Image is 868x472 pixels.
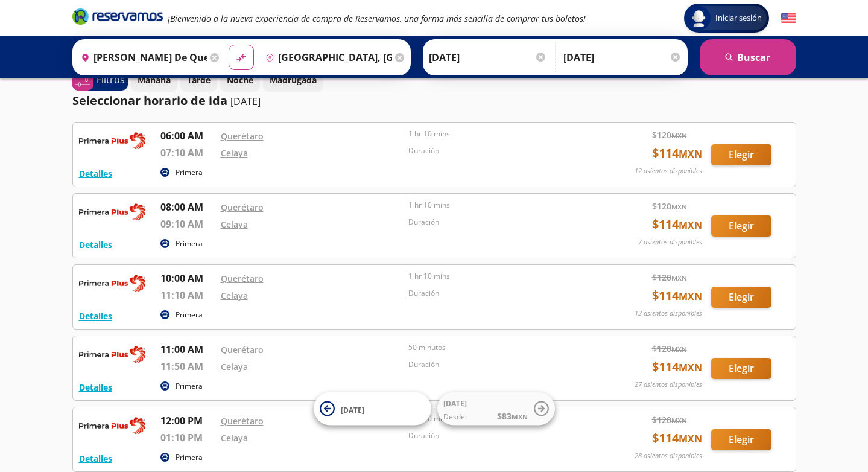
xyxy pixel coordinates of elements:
[176,310,203,321] p: Primera
[408,430,591,441] p: Duración
[131,68,177,92] button: Mañana
[679,432,702,445] small: MXN
[711,215,771,237] button: Elegir
[79,310,112,322] button: Detalles
[221,218,248,230] a: Celaya
[168,13,586,24] em: ¡Bienvenido a la nueva experiencia de compra de Reservamos, una forma más sencilla de comprar tus...
[497,410,528,423] span: $ 83
[221,432,248,444] a: Celaya
[220,68,260,92] button: Noche
[635,451,702,461] p: 28 asientos disponibles
[221,415,264,427] a: Querétaro
[652,358,702,376] span: $ 114
[408,129,591,139] p: 1 hr 10 mins
[711,429,771,450] button: Elegir
[443,398,467,409] span: [DATE]
[679,290,702,303] small: MXN
[160,200,215,214] p: 08:00 AM
[429,42,547,72] input: Elegir Fecha
[652,287,702,305] span: $ 114
[160,145,215,160] p: 07:10 AM
[79,271,145,295] img: RESERVAMOS
[314,392,431,426] button: [DATE]
[635,166,702,176] p: 12 asientos disponibles
[270,74,317,86] p: Madrugada
[408,217,591,228] p: Duración
[72,69,128,91] button: 0Filtros
[79,342,145,366] img: RESERVAMOS
[711,287,771,308] button: Elegir
[671,131,687,140] small: MXN
[512,412,528,421] small: MXN
[230,94,261,109] p: [DATE]
[711,144,771,165] button: Elegir
[671,416,687,425] small: MXN
[221,344,264,356] a: Querétaro
[671,273,687,282] small: MXN
[563,42,682,72] input: Opcional
[221,361,248,372] a: Celaya
[652,271,687,284] span: $ 120
[160,359,215,374] p: 11:50 AM
[408,200,591,211] p: 1 hr 10 mins
[138,74,171,86] p: Mañana
[652,215,702,234] span: $ 114
[408,359,591,370] p: Duración
[652,200,687,212] span: $ 120
[408,288,591,299] p: Duración
[671,345,687,354] small: MXN
[79,167,112,180] button: Detalles
[652,144,702,162] span: $ 114
[408,342,591,353] p: 50 minutos
[176,167,203,178] p: Primera
[176,238,203,249] p: Primera
[79,413,145,438] img: RESERVAMOS
[408,271,591,282] p: 1 hr 10 mins
[263,68,323,92] button: Madrugada
[160,129,215,143] p: 06:00 AM
[261,42,392,72] input: Buscar Destino
[160,430,215,445] p: 01:10 PM
[679,147,702,161] small: MXN
[221,147,248,159] a: Celaya
[160,288,215,302] p: 11:10 AM
[176,452,203,463] p: Primera
[97,72,125,87] p: Filtros
[79,129,145,153] img: RESERVAMOS
[227,74,253,86] p: Noche
[679,361,702,374] small: MXN
[160,217,215,231] p: 09:10 AM
[79,452,112,465] button: Detalles
[160,271,215,285] p: 10:00 AM
[187,74,211,86] p: Tarde
[176,381,203,392] p: Primera
[652,429,702,447] span: $ 114
[635,308,702,319] p: 12 asientos disponibles
[221,202,264,213] a: Querétaro
[781,11,796,26] button: English
[443,412,467,423] span: Desde:
[72,92,227,110] p: Seleccionar horario de ida
[160,413,215,428] p: 12:00 PM
[180,68,217,92] button: Tarde
[700,39,796,75] button: Buscar
[341,404,364,415] span: [DATE]
[638,237,702,247] p: 7 asientos disponibles
[711,358,771,379] button: Elegir
[711,12,767,24] span: Iniciar sesión
[79,238,112,251] button: Detalles
[652,342,687,355] span: $ 120
[221,290,248,301] a: Celaya
[79,200,145,224] img: RESERVAMOS
[76,42,207,72] input: Buscar Origen
[652,413,687,426] span: $ 120
[437,392,555,426] button: [DATE]Desde:$83MXN
[72,7,163,29] a: Brand Logo
[652,129,687,141] span: $ 120
[635,380,702,390] p: 27 asientos disponibles
[221,273,264,284] a: Querétaro
[679,218,702,232] small: MXN
[72,7,163,25] i: Brand Logo
[221,130,264,142] a: Querétaro
[408,145,591,156] p: Duración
